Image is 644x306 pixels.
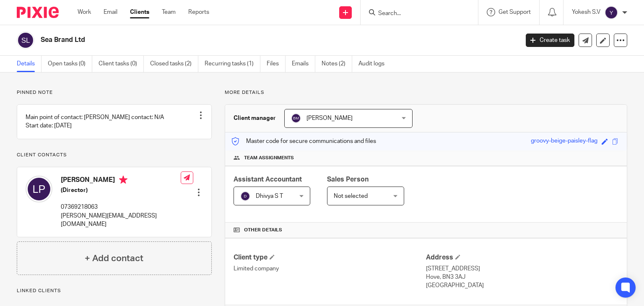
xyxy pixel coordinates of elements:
[256,193,283,199] span: Dhivya S T
[130,8,149,16] a: Clients
[234,114,276,122] h3: Client manager
[17,56,42,72] a: Details
[531,137,597,146] div: groovy-beige-paisley-flag
[267,56,286,72] a: Files
[41,36,419,44] h2: Sea Brand Ltd
[572,8,600,16] p: Yokesh S.V
[99,56,144,72] a: Client tasks (0)
[358,56,391,72] a: Audit logs
[234,253,426,262] h4: Client type
[426,273,618,281] p: Hove, BN3 3AJ
[244,227,282,233] span: Other details
[205,56,260,72] a: Recurring tasks (1)
[104,8,117,16] a: Email
[225,89,627,96] p: More details
[334,193,368,199] span: Not selected
[162,8,176,16] a: Team
[231,137,376,145] p: Master code for secure communications and files
[240,191,250,201] img: svg%3E
[306,115,353,121] span: [PERSON_NAME]
[119,176,127,184] i: Primary
[244,155,294,161] span: Team assignments
[85,252,143,265] h4: + Add contact
[605,6,618,19] img: svg%3E
[17,288,212,294] p: Linked clients
[499,9,531,15] span: Get Support
[26,176,52,202] img: svg%3E
[377,10,453,18] input: Search
[426,281,618,290] p: [GEOGRAPHIC_DATA]
[426,253,618,262] h4: Address
[322,56,352,72] a: Notes (2)
[188,8,209,16] a: Reports
[17,7,59,18] img: Pixie
[48,56,92,72] a: Open tasks (0)
[61,203,181,211] p: 07369218063
[426,265,618,273] p: [STREET_ADDRESS]
[61,212,181,229] p: [PERSON_NAME][EMAIL_ADDRESS][DOMAIN_NAME]
[234,176,302,183] span: Assistant Accountant
[292,56,315,72] a: Emails
[327,176,369,183] span: Sales Person
[526,34,574,47] a: Create task
[234,265,426,273] p: Limited company
[61,186,181,194] h5: (Director)
[17,152,212,158] p: Client contacts
[78,8,91,16] a: Work
[17,31,34,49] img: svg%3E
[291,113,301,123] img: svg%3E
[61,176,181,186] h4: [PERSON_NAME]
[17,89,212,96] p: Pinned note
[150,56,198,72] a: Closed tasks (2)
